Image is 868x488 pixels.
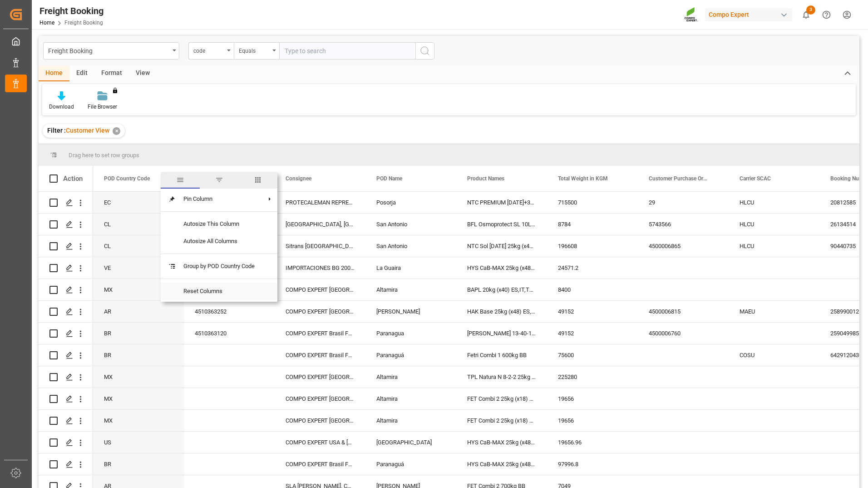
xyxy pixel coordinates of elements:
div: Edit [69,66,94,81]
span: Autosize This Column [176,215,262,233]
div: Press SPACE to select this row. [39,192,93,214]
div: 97996.8 [547,453,638,475]
div: FET Combi 2 25kg (x18) ES,EN,SA MSE [456,388,547,409]
span: 3 [806,5,815,15]
span: Product Names [467,175,504,182]
div: 225280 [547,366,638,388]
div: BR [93,453,184,475]
div: Paranaguá [365,453,456,475]
div: BAPL 20kg (x40) ES,IT,TR,EN [456,279,547,300]
div: HAK Base 25kg (x48) ES,PT,AR,FR,IT MSE [456,301,547,322]
button: Compo Expert [705,6,796,23]
div: NTC Sol [DATE] 25kg (x48) INT MSE [456,235,547,257]
div: COSU [729,344,819,366]
div: ✕ [113,127,120,135]
button: open menu [43,42,179,60]
span: Autosize All Columns [176,233,262,250]
input: Type to search [279,42,415,60]
div: 196608 [547,235,638,257]
div: Sitrans [GEOGRAPHIC_DATA] [275,235,365,257]
span: Consignee [286,175,311,182]
button: search button [415,42,434,60]
div: 24571.2 [547,257,638,279]
div: code [193,45,224,55]
div: Altamira [365,410,456,431]
div: [GEOGRAPHIC_DATA], [GEOGRAPHIC_DATA] [275,214,365,235]
div: FET Combi 2 25kg (x18) ES,EN,SA MSE [456,410,547,431]
div: 4510363120 [184,323,275,344]
span: Total Weight in KGM [558,175,608,182]
div: 8400 [547,279,638,300]
div: HLCU [729,192,819,213]
div: CL [93,214,184,235]
button: show 3 new notifications [796,5,816,25]
div: HLCU [729,235,819,257]
div: MX [93,388,184,409]
div: Press SPACE to select this row. [39,214,93,235]
div: San Antonio [365,235,456,257]
div: HLCU [729,214,819,235]
button: Help Center [816,5,837,25]
div: 75600 [547,344,638,366]
div: COMPO EXPERT [GEOGRAPHIC_DATA] SRL [275,301,365,322]
div: IMPORTACIONES BG 2004, C.A. [275,257,365,279]
span: Filter : [47,127,66,134]
div: Fetri Combi 1 600kg BB [456,344,547,366]
div: La Guaira [365,257,456,279]
span: Group by POD Country Code [176,258,262,275]
div: Freight Booking [39,4,104,18]
div: CL [93,235,184,257]
div: COMPO EXPERT [GEOGRAPHIC_DATA], [GEOGRAPHIC_DATA] [275,388,365,409]
span: columns [238,172,277,189]
div: Paranaguá [365,344,456,366]
div: Altamira [365,279,456,300]
div: US [93,432,184,453]
button: open menu [188,42,234,60]
div: Press SPACE to select this row. [39,410,93,432]
span: Drag here to set row groups [69,152,139,159]
div: BFL Osmoprotect SL 10L (x60) CL MTO [456,214,547,235]
div: COMPO EXPERT USA & [GEOGRAPHIC_DATA], Inc, [GEOGRAPHIC_DATA] [275,432,365,453]
span: POD Name [376,175,402,182]
div: Press SPACE to select this row. [39,366,93,388]
div: PROTECALEMAN REPRESENTACIONES, Químicas PROTEC S.A. [275,192,365,213]
div: 4500006865 [638,235,729,257]
div: 4510363252 [184,301,275,322]
div: [PERSON_NAME] [365,301,456,322]
div: [GEOGRAPHIC_DATA] [365,432,456,453]
div: Press SPACE to select this row. [39,301,93,323]
span: filter [200,172,239,189]
div: COMPO EXPERT Brasil Fert. Ltda, CE_BRASIL [275,453,365,475]
div: 49152 [547,323,638,344]
div: 4500006760 [638,323,729,344]
div: 19656 [547,410,638,431]
span: Customer View [66,127,109,134]
div: Press SPACE to select this row. [39,235,93,257]
div: HYS CaB-MAX 25kg (x48) BR [456,453,547,475]
div: Press SPACE to select this row. [39,432,93,453]
div: Altamira [365,366,456,388]
div: 49152 [547,301,638,322]
div: HYS CaB-MAX 25kg (x48) INT [456,257,547,279]
div: MX [93,366,184,388]
div: COMPO EXPERT [GEOGRAPHIC_DATA], [GEOGRAPHIC_DATA] [275,366,365,388]
div: EC [93,192,184,213]
div: NTC PREMIUM [DATE]+3+TE BULK [456,192,547,213]
div: 5743566 [638,214,729,235]
div: Press SPACE to select this row. [39,453,93,475]
div: COMPO EXPERT [GEOGRAPHIC_DATA], [GEOGRAPHIC_DATA] [275,410,365,431]
a: Home [39,20,54,26]
span: Reset Columns [176,283,262,300]
div: BR [93,323,184,344]
div: COMPO EXPERT Brasil Fert. Ltda [275,323,365,344]
div: Compo Expert [705,8,792,21]
div: HYS CaB-MAX 25kg (x48) INT [456,432,547,453]
div: BR [93,344,184,366]
div: Download [49,103,74,111]
div: COMPO EXPERT [GEOGRAPHIC_DATA], [GEOGRAPHIC_DATA] [275,279,365,300]
div: 8784 [547,214,638,235]
div: 715500 [547,192,638,213]
div: Press SPACE to select this row. [39,257,93,279]
div: San Antonio [365,214,456,235]
div: Home [39,66,69,81]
